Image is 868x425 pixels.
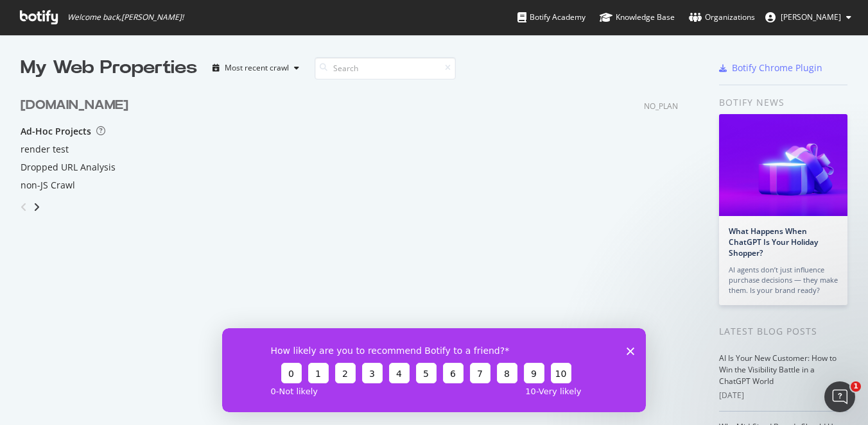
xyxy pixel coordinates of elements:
[32,201,41,213] div: angle-right
[207,58,304,78] button: Most recent crawl
[729,265,838,296] div: AI agents don’t just influence purchase decisions — they make them. Is your brand ready?
[67,12,184,22] span: Welcome back, [PERSON_NAME] !
[719,324,847,338] div: Latest Blog Posts
[719,96,847,110] div: Botify news
[719,353,837,387] a: AI Is Your New Customer: How to Win the Visibility Battle in a ChatGPT World
[21,125,91,138] div: Ad-Hoc Projects
[719,62,822,74] a: Botify Chrome Plugin
[729,226,818,258] a: What Happens When ChatGPT Is Your Holiday Shopper?
[21,96,128,115] div: [DOMAIN_NAME]
[719,390,847,401] div: [DATE]
[600,11,675,24] div: Knowledge Base
[21,161,116,174] a: Dropped URL Analysis
[644,101,678,112] div: NO_PLAN
[21,179,75,192] a: non-JS Crawl
[21,143,69,156] a: render test
[517,11,586,24] div: Botify Academy
[732,62,822,74] div: Botify Chrome Plugin
[755,7,862,28] button: [PERSON_NAME]
[824,381,855,412] iframe: Intercom live chat
[21,55,197,81] div: My Web Properties
[689,11,755,24] div: Organizations
[21,81,688,262] div: grid
[315,57,456,79] input: Search
[781,12,841,22] span: Abishek Rajendra
[222,328,646,412] iframe: Survey from Botify
[15,197,32,217] div: angle-left
[851,381,861,392] span: 1
[225,64,289,72] div: Most recent crawl
[719,114,847,216] img: What Happens When ChatGPT Is Your Holiday Shopper?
